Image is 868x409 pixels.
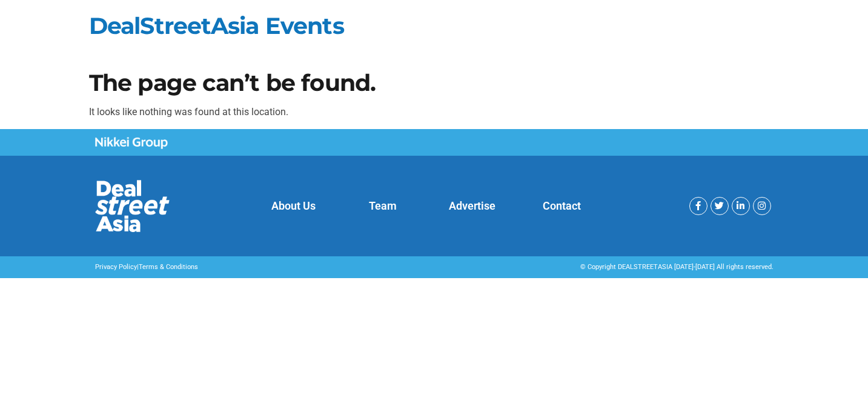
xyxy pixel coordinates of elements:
[95,137,168,149] img: Nikkei Group
[369,199,397,212] a: Team
[89,71,780,95] h1: The page can’t be found.
[449,199,495,212] a: Advertise
[95,262,428,273] p: |
[89,12,344,40] a: DealStreetAsia Events
[139,263,198,271] a: Terms & Conditions
[271,199,316,212] a: About Us
[543,199,581,212] a: Contact
[95,263,137,271] a: Privacy Policy
[440,262,774,273] div: © Copyright DEALSTREETASIA [DATE]-[DATE] All rights reserved.
[89,105,780,119] p: It looks like nothing was found at this location.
